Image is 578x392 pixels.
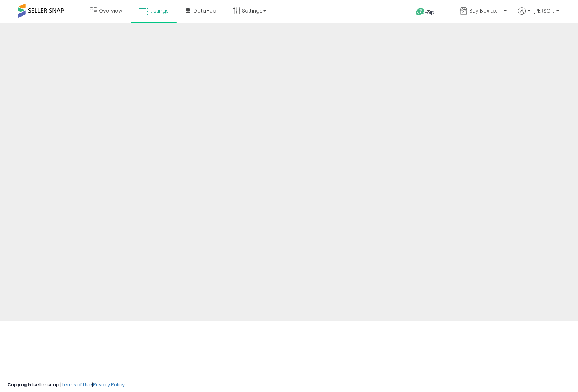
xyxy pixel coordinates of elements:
a: Help [410,2,448,23]
span: Help [425,9,434,15]
span: Hi [PERSON_NAME] [527,7,554,14]
i: Get Help [416,7,425,16]
a: Hi [PERSON_NAME] [518,7,559,23]
span: Buy Box Logistics [469,7,501,14]
span: Overview [99,7,122,14]
span: DataHub [194,7,216,14]
span: Listings [150,7,169,14]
